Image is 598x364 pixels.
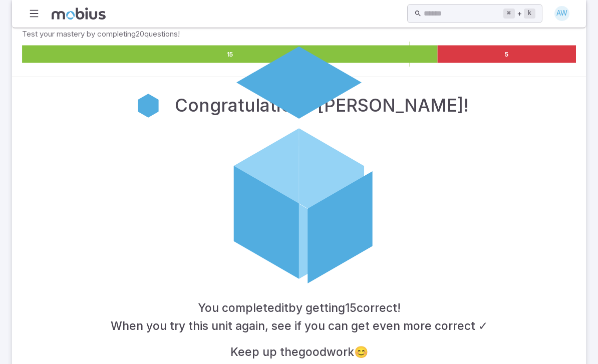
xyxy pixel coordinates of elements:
[230,343,368,361] h4: Keep up the good work 😊
[554,6,569,21] div: AW
[524,9,535,19] kbd: k
[503,8,535,20] div: +
[22,29,576,40] p: Test your mastery by completing 20 questions!
[111,317,488,335] h4: When you try this unit again, see if you can get even more correct ✓
[175,93,469,119] h2: Congratulations [PERSON_NAME]!
[503,9,515,19] kbd: ⌘
[198,299,401,317] h4: You completed it by getting 15 correct !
